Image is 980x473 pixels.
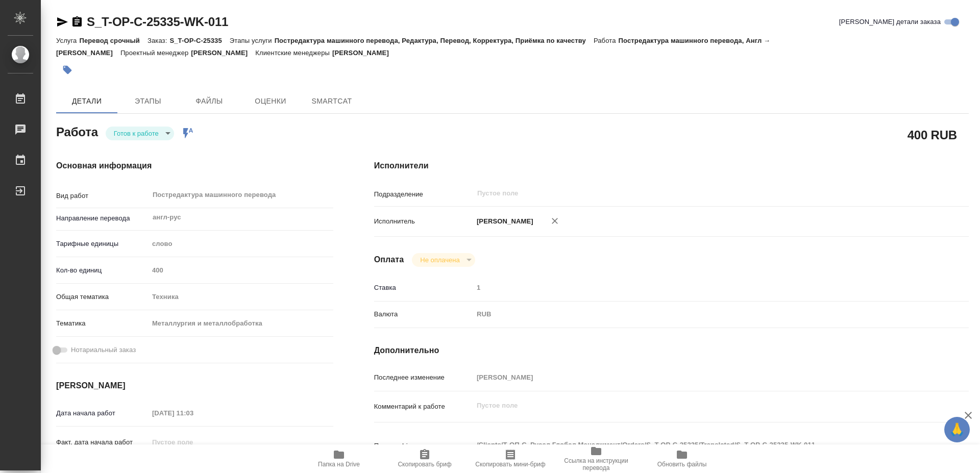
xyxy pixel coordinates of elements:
p: Этапы услуги [230,37,275,44]
p: Дата начала работ [56,408,149,418]
button: Добавить тэг [56,59,79,81]
div: Готов к работе [106,127,174,140]
p: Подразделение [374,189,473,200]
span: Этапы [124,95,173,108]
span: [PERSON_NAME] детали заказа [839,17,941,27]
p: S_T-OP-C-25335 [169,37,229,44]
p: Проектный менеджер [120,49,191,57]
p: Исполнитель [374,216,473,227]
h4: [PERSON_NAME] [56,380,333,392]
button: Скопировать бриф [382,444,468,473]
h4: Оплата [374,254,404,266]
p: Путь на drive [374,441,473,451]
p: Направление перевода [56,213,149,223]
button: Готов к работе [111,129,162,138]
button: Не оплачена [417,256,462,264]
span: Нотариальный заказ [71,345,136,355]
input: Пустое поле [473,280,919,295]
div: RUB [473,306,919,323]
span: Скопировать бриф [398,461,451,468]
span: Детали [62,95,111,108]
span: 🙏 [948,419,966,440]
div: слово [149,235,333,253]
p: Кол-во единиц [56,265,149,276]
div: Металлургия и металлобработка [149,315,333,332]
p: Комментарий к работе [374,402,473,412]
span: SmartCat [307,95,356,108]
p: [PERSON_NAME] [332,49,397,57]
div: Техника [149,288,333,306]
p: Ставка [374,283,473,293]
button: Обновить файлы [639,444,725,473]
p: Перевод срочный [79,37,148,44]
h4: Исполнители [374,160,969,172]
p: Валюта [374,309,473,319]
p: Тарифные единицы [56,239,149,249]
p: Тематика [56,318,149,329]
input: Пустое поле [476,187,895,200]
button: Удалить исполнителя [544,210,566,232]
span: Обновить файлы [657,461,707,468]
h2: Работа [56,122,98,140]
textarea: /Clients/Т-ОП-С_Русал Глобал Менеджмент/Orders/S_T-OP-C-25335/Translated/S_T-OP-C-25335-WK-011 [473,436,919,454]
h2: 400 RUB [908,126,957,143]
button: Скопировать мини-бриф [468,444,553,473]
p: Заказ: [148,37,169,44]
span: Папка на Drive [318,461,360,468]
button: Ссылка на инструкции перевода [553,444,639,473]
button: Скопировать ссылку [71,16,83,28]
input: Пустое поле [149,263,333,278]
span: Файлы [185,95,234,108]
p: Постредактура машинного перевода, Редактура, Перевод, Корректура, Приёмка по качеству [275,37,594,44]
a: S_T-OP-C-25335-WK-011 [87,15,228,29]
span: Скопировать мини-бриф [475,461,545,468]
p: Клиентские менеджеры [255,49,332,57]
button: Папка на Drive [296,444,382,473]
input: Пустое поле [149,406,238,420]
p: Общая тематика [56,292,149,302]
p: Работа [594,37,619,44]
p: Вид работ [56,191,149,201]
input: Пустое поле [473,370,919,385]
p: Услуга [56,37,79,44]
span: Оценки [246,95,295,108]
button: 🙏 [944,417,970,442]
p: Факт. дата начала работ [56,437,149,447]
h4: Дополнительно [374,344,969,357]
h4: Основная информация [56,160,333,172]
p: [PERSON_NAME] [191,49,255,57]
p: [PERSON_NAME] [473,216,533,227]
div: Готов к работе [412,253,475,267]
button: Скопировать ссылку для ЯМессенджера [56,16,68,28]
input: Пустое поле [149,435,238,450]
p: Последнее изменение [374,372,473,383]
span: Ссылка на инструкции перевода [559,457,633,471]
